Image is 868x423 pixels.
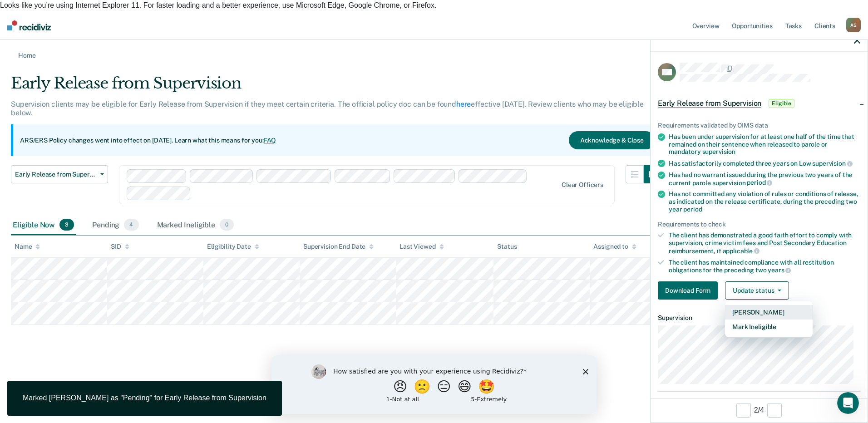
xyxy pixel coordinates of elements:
div: Requirements validated by OIMS data [658,122,860,129]
div: The client has maintained compliance with all restitution obligations for the preceding two [669,259,860,274]
button: [PERSON_NAME] [725,305,813,320]
a: Tasks [784,11,804,40]
div: Clear officers [562,181,603,189]
div: The client has demonstrated a good faith effort to comply with supervision, crime victim fees and... [669,231,860,255]
div: Last Viewed [399,243,444,251]
a: Overview [690,11,721,40]
div: Assigned to [593,243,636,251]
div: Has been under supervision for at least one half of the time that remained on their sentence when... [669,133,860,156]
div: Early Release from SupervisionEligible [651,89,868,118]
a: Home [11,51,857,59]
div: 2 / 4 [651,398,868,422]
a: FAQ [264,137,276,144]
span: 4 [124,219,138,231]
span: period [683,206,702,213]
div: Status [497,243,517,251]
button: Update status [725,281,789,300]
p: ARS/ERS Policy changes went into effect on [DATE]. Learn what this means for you: [20,136,276,145]
iframe: Intercom live chat [837,392,859,414]
iframe: Survey by Kim from Recidiviz [271,355,597,414]
a: Navigate to form link [658,281,721,300]
div: Supervision End Date [303,243,374,251]
span: × [862,10,868,22]
div: Has had no warrant issued during the previous two years of the current parole supervision [669,171,860,187]
div: Marked Ineligible [155,215,236,235]
div: SID [111,243,129,251]
img: Recidiviz [7,20,51,30]
div: Name [15,243,40,251]
span: applicable [723,247,759,255]
span: supervision [812,160,852,167]
div: Has not committed any violation of rules or conditions of release, as indicated on the release ce... [669,190,860,213]
span: 0 [220,219,234,231]
div: A S [846,18,861,32]
a: Opportunities [730,11,774,40]
button: Previous Opportunity [736,403,751,418]
span: period [747,179,772,186]
div: Marked [PERSON_NAME] as "Pending" for Early Release from Supervision [23,393,266,403]
div: Has satisfactorily completed three years on Low [669,159,860,167]
div: Pending [90,215,140,235]
a: Clients [813,11,837,40]
button: Next Opportunity [767,403,782,418]
div: Early Release from Supervision [11,74,662,100]
button: Mark Ineligible [725,320,813,334]
dt: Supervision [658,314,860,322]
p: Supervision clients may be eligible for Early Release from Supervision if they meet certain crite... [11,100,644,117]
button: Download Form [658,281,718,300]
span: Early Release from Supervision [658,99,761,108]
span: Eligible [769,99,794,108]
div: Requirements to check [658,221,860,228]
span: years [768,266,791,274]
div: Eligibility Date [207,243,259,251]
a: here [456,100,471,108]
span: 3 [59,219,74,231]
span: supervision [702,148,735,155]
span: Early Release from Supervision [15,171,97,178]
div: Eligible Now [11,215,76,235]
button: Acknowledge & Close [569,131,655,149]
